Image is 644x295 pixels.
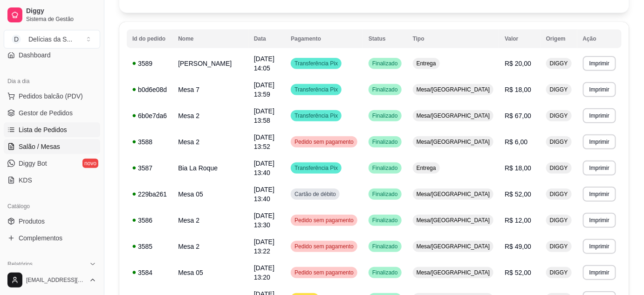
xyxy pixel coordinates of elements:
[132,190,167,199] div: 229ba261
[19,91,83,101] span: Pedidos balcão (PDV)
[172,29,248,48] th: Nome
[548,86,570,93] span: DIGGY
[254,238,274,255] span: [DATE] 13:22
[548,60,570,67] span: DIGGY
[248,29,285,48] th: Data
[19,50,51,60] span: Dashboard
[4,139,100,154] a: Salão / Mesas
[293,138,356,146] span: Pedido sem pagamento
[505,217,531,224] span: R$ 12,00
[505,60,531,67] span: R$ 20,00
[19,125,67,134] span: Lista de Pedidos
[285,29,363,48] th: Pagamento
[293,217,356,224] span: Pedido sem pagamento
[4,269,100,291] button: [EMAIL_ADDRESS][DOMAIN_NAME]
[254,212,274,229] span: [DATE] 13:30
[415,138,492,146] span: Mesa/[GEOGRAPHIC_DATA]
[370,138,400,146] span: Finalizado
[254,186,274,203] span: [DATE] 13:40
[583,239,616,254] button: Imprimir
[415,112,492,119] span: Mesa/[GEOGRAPHIC_DATA]
[370,164,400,172] span: Finalizado
[4,48,100,63] a: Dashboard
[363,29,407,48] th: Status
[370,60,400,67] span: Finalizado
[548,217,570,224] span: DIGGY
[254,160,274,176] span: [DATE] 13:40
[12,35,21,44] span: D
[132,85,167,94] div: b0d6e08d
[4,156,100,171] a: Diggy Botnovo
[548,243,570,250] span: DIGGY
[4,231,100,246] a: Complementos
[26,7,96,15] span: Diggy
[4,199,100,214] div: Catálogo
[132,242,167,251] div: 3585
[132,111,167,120] div: 6b0e7da6
[172,155,248,181] td: Bia La Roque
[254,55,274,72] span: [DATE] 14:05
[583,187,616,202] button: Imprimir
[293,269,356,276] span: Pedido sem pagamento
[254,81,274,98] span: [DATE] 13:59
[583,82,616,97] button: Imprimir
[370,269,400,276] span: Finalizado
[19,233,62,243] span: Complementos
[172,103,248,129] td: Mesa 2
[505,112,531,119] span: R$ 67,00
[172,77,248,103] td: Mesa 7
[583,134,616,149] button: Imprimir
[172,233,248,260] td: Mesa 2
[19,108,73,118] span: Gestor de Pedidos
[370,112,400,119] span: Finalizado
[19,142,60,151] span: Salão / Mesas
[4,105,100,120] a: Gestor de Pedidos
[4,30,100,49] button: Select a team
[499,29,541,48] th: Valor
[548,138,570,146] span: DIGGY
[415,269,492,276] span: Mesa/[GEOGRAPHIC_DATA]
[172,181,248,207] td: Mesa 05
[415,86,492,93] span: Mesa/[GEOGRAPHIC_DATA]
[415,217,492,224] span: Mesa/[GEOGRAPHIC_DATA]
[505,164,531,172] span: R$ 18,00
[505,86,531,93] span: R$ 18,00
[415,190,492,198] span: Mesa/[GEOGRAPHIC_DATA]
[548,190,570,198] span: DIGGY
[254,133,274,150] span: [DATE] 13:52
[293,112,340,119] span: Transferência Pix
[548,164,570,172] span: DIGGY
[370,243,400,250] span: Finalizado
[254,107,274,124] span: [DATE] 13:58
[577,29,622,48] th: Ação
[132,216,167,225] div: 3586
[172,260,248,286] td: Mesa 05
[583,265,616,280] button: Imprimir
[132,268,167,277] div: 3584
[415,60,438,67] span: Entrega
[293,190,338,198] span: Cartão de débito
[293,243,356,250] span: Pedido sem pagamento
[4,173,100,188] a: KDS
[548,269,570,276] span: DIGGY
[505,269,531,276] span: R$ 52,00
[132,163,167,173] div: 3587
[4,214,100,229] a: Produtos
[19,217,45,226] span: Produtos
[370,86,400,93] span: Finalizado
[583,161,616,176] button: Imprimir
[293,164,340,172] span: Transferência Pix
[583,56,616,71] button: Imprimir
[370,190,400,198] span: Finalizado
[172,129,248,155] td: Mesa 2
[132,59,167,68] div: 3589
[583,108,616,123] button: Imprimir
[583,213,616,228] button: Imprimir
[26,15,96,23] span: Sistema de Gestão
[127,29,172,48] th: Id do pedido
[541,29,577,48] th: Origem
[172,50,248,77] td: [PERSON_NAME]
[4,4,100,26] a: DiggySistema de Gestão
[415,164,438,172] span: Entrega
[19,159,47,168] span: Diggy Bot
